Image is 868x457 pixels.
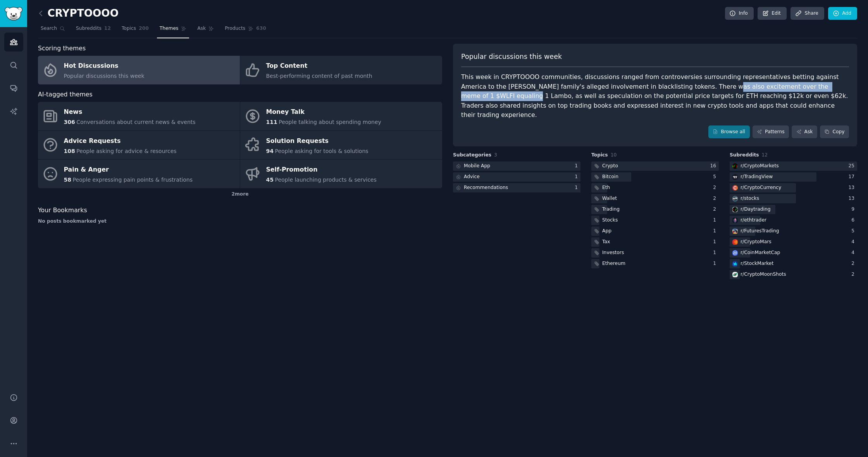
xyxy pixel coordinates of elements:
[730,161,857,171] a: CryptoMarketsr/CryptoMarkets25
[240,56,442,84] a: Top ContentBest-performing content of past month
[575,163,580,170] div: 1
[591,161,719,171] a: Crypto16
[38,206,87,215] span: Your Bookmarks
[38,22,68,38] a: Search
[38,56,240,84] a: Hot DiscussionsPopular discussions this week
[602,239,610,246] div: Tax
[713,217,719,224] div: 1
[38,131,240,160] a: Advice Requests108People asking for advice & resources
[279,119,381,125] span: People talking about spending money
[762,152,768,158] span: 12
[725,7,754,20] a: Info
[38,102,240,131] a: News306Conversations about current news & events
[64,164,193,176] div: Pain & Anger
[591,237,719,247] a: Tax1
[76,148,176,154] span: People asking for advice & resources
[591,183,719,193] a: Eth2
[851,271,857,278] div: 2
[732,207,738,212] img: Daytrading
[732,185,738,191] img: CryptoCurrency
[602,174,618,180] div: Bitcoin
[157,22,189,38] a: Themes
[453,152,491,159] span: Subcategories
[851,260,857,267] div: 2
[602,249,624,256] div: Investors
[741,271,786,278] div: r/ CryptoMoonShots
[713,184,719,191] div: 2
[64,119,75,125] span: 306
[453,161,580,171] a: Mobile App1
[575,174,580,180] div: 1
[848,174,857,180] div: 17
[64,177,71,183] span: 58
[240,102,442,131] a: Money Talk111People talking about spending money
[602,195,617,202] div: Wallet
[611,152,617,158] span: 10
[732,261,738,266] img: StockMarket
[730,205,857,215] a: Daytradingr/Daytrading9
[64,73,145,79] span: Popular discussions this week
[602,206,620,213] div: Trading
[38,218,442,225] div: No posts bookmarked yet
[464,163,490,170] div: Mobile App
[713,174,719,180] div: 5
[76,119,195,125] span: Conversations about current news & events
[820,125,849,139] button: Copy
[119,22,152,38] a: Topics200
[64,148,75,154] span: 108
[266,106,381,119] div: Money Talk
[494,152,497,158] span: 3
[122,25,136,32] span: Topics
[713,249,719,256] div: 1
[266,177,274,183] span: 45
[464,184,508,191] div: Recommendations
[266,119,277,125] span: 111
[713,239,719,246] div: 1
[741,174,773,180] div: r/ TradingView
[591,227,719,236] a: App1
[591,259,719,269] a: Ethereum1
[730,248,857,258] a: CoinMarketCapr/CoinMarketCap4
[602,163,618,170] div: Crypto
[741,239,772,246] div: r/ CryptoMars
[713,195,719,202] div: 2
[5,7,22,21] img: GummySearch logo
[741,217,766,224] div: r/ ethtrader
[591,248,719,258] a: Investors1
[104,25,111,32] span: 12
[730,259,857,269] a: StockMarketr/StockMarket2
[730,183,857,193] a: CryptoCurrencyr/CryptoCurrency13
[195,22,217,38] a: Ask
[453,183,580,193] a: Recommendations1
[732,250,738,256] img: CoinMarketCap
[730,194,857,204] a: stocksr/stocks13
[256,25,266,32] span: 630
[160,25,179,32] span: Themes
[790,7,824,20] a: Share
[575,184,580,191] div: 1
[732,218,738,223] img: ethtrader
[732,272,738,277] img: CryptoMoonShots
[275,148,368,154] span: People asking for tools & solutions
[602,228,611,235] div: App
[828,7,857,20] a: Add
[741,184,781,191] div: r/ CryptoCurrency
[591,152,608,159] span: Topics
[464,174,480,180] div: Advice
[591,205,719,215] a: Trading2
[713,206,719,213] div: 2
[848,163,857,170] div: 25
[139,25,149,32] span: 200
[732,174,738,180] img: TradingView
[591,194,719,204] a: Wallet2
[741,249,780,256] div: r/ CoinMarketCap
[848,184,857,191] div: 13
[753,125,789,139] a: Patterns
[710,163,719,170] div: 16
[732,228,738,234] img: FuturesTrading
[741,206,770,213] div: r/ Daytrading
[266,148,274,154] span: 94
[266,164,377,176] div: Self-Promotion
[741,260,773,267] div: r/ StockMarket
[266,73,372,79] span: Best-performing content of past month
